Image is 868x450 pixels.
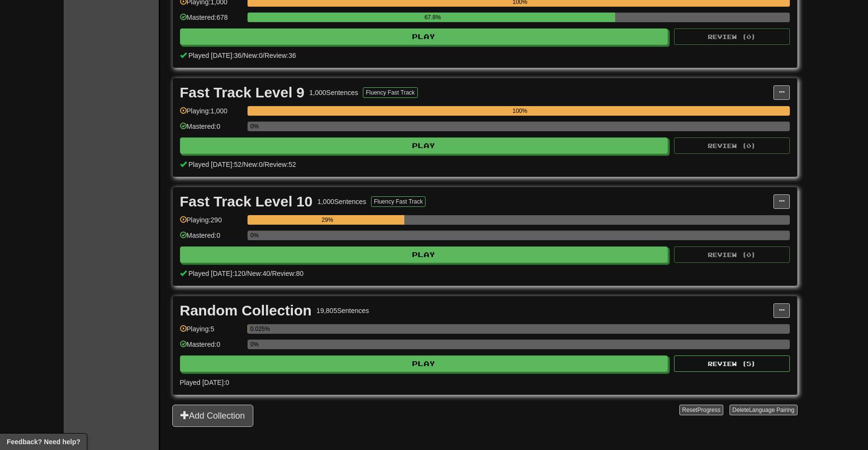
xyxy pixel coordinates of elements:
button: Add Collection [172,405,253,427]
span: New: 40 [247,270,270,277]
div: 1,000 Sentences [317,197,366,206]
button: Review (0) [674,137,790,154]
span: Review: 52 [264,161,296,168]
span: / [270,270,272,277]
div: Random Collection [180,303,312,318]
div: Mastered: 0 [180,231,243,246]
div: 29% [250,215,405,225]
div: Playing: 1,000 [180,106,243,122]
div: Mastered: 678 [180,13,243,28]
button: Review (0) [674,28,790,45]
button: Play [180,28,668,45]
span: New: 0 [244,161,263,168]
span: New: 0 [244,52,263,59]
div: 19,805 Sentences [317,306,369,315]
span: Open feedback widget [7,437,80,447]
span: Played [DATE]: 52 [188,161,241,168]
div: Fast Track Level 10 [180,194,313,209]
button: Review (5) [674,355,790,372]
span: / [245,270,247,277]
button: Play [180,355,668,372]
span: / [242,161,244,168]
span: / [262,161,264,168]
button: Review (0) [674,246,790,263]
button: Play [180,246,668,263]
div: Playing: 290 [180,215,243,231]
span: Played [DATE]: 36 [188,52,241,59]
span: Played [DATE]: 120 [188,270,245,277]
button: Fluency Fast Track [363,87,417,98]
span: Progress [697,407,720,413]
div: Mastered: 0 [180,122,243,137]
button: DeleteLanguage Pairing [730,405,798,415]
div: 67.8% [250,13,615,22]
div: Fast Track Level 9 [180,85,305,100]
button: ResetProgress [679,405,723,415]
span: / [242,52,244,59]
span: Review: 36 [264,52,296,59]
span: Language Pairing [749,407,794,413]
div: Mastered: 0 [180,340,243,355]
span: Review: 80 [272,270,303,277]
span: / [262,52,264,59]
div: 1,000 Sentences [309,88,358,97]
div: 100% [250,106,790,116]
button: Play [180,137,668,154]
button: Fluency Fast Track [371,196,426,207]
div: Playing: 5 [180,324,243,340]
span: Played [DATE]: 0 [180,379,229,386]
